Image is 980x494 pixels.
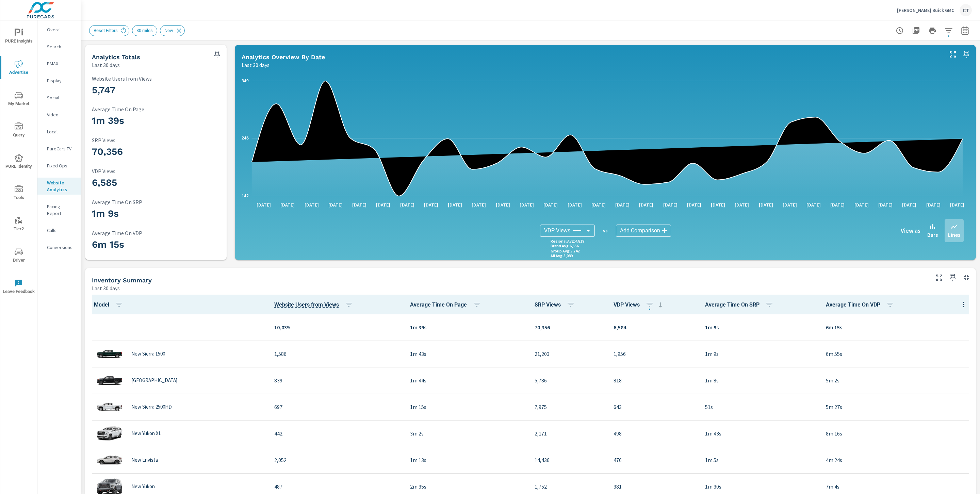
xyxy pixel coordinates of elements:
[37,144,81,154] div: PureCars TV
[682,201,706,208] p: [DATE]
[873,201,897,208] p: [DATE]
[443,201,467,208] p: [DATE]
[778,201,802,208] p: [DATE]
[535,403,603,411] p: 7,975
[37,76,81,86] div: Display
[92,146,220,158] h3: 70,356
[958,24,972,37] button: Select Date Range
[47,94,75,101] p: Social
[921,201,945,208] p: [DATE]
[551,249,579,253] p: Group Avg : 5,742
[47,26,75,33] p: Overall
[706,201,730,208] p: [DATE]
[826,350,968,358] p: 6m 55s
[535,350,603,358] p: 21,203
[47,43,75,50] p: Search
[705,403,815,411] p: 51s
[410,301,484,309] span: Average Time On Page
[539,201,562,208] p: [DATE]
[535,429,603,438] p: 2,171
[89,25,129,36] div: Reset Filters
[616,225,671,237] div: Add Comparison
[92,115,220,127] h3: 1m 39s
[467,201,491,208] p: [DATE]
[535,323,603,331] p: 70,356
[705,301,776,309] span: Average Time On SRP
[274,301,356,309] span: Website Users from Views
[47,111,75,118] p: Video
[802,201,826,208] p: [DATE]
[826,403,968,411] p: 5m 27s
[47,77,75,84] p: Display
[274,376,399,384] p: 839
[2,122,35,139] span: Query
[934,272,945,283] button: Make Fullscreen
[89,28,122,33] span: Reset Filters
[37,178,81,195] div: Website Analytics
[826,323,968,331] p: 6m 15s
[276,201,299,208] p: [DATE]
[2,185,35,202] span: Tools
[705,350,815,358] p: 1m 9s
[535,482,603,491] p: 1,752
[274,350,399,358] p: 1,586
[419,201,443,208] p: [DATE]
[242,53,325,61] h5: Analytics Overview By Date
[535,456,603,464] p: 14,436
[92,208,220,219] h3: 1m 9s
[826,376,968,384] p: 5m 2s
[92,84,220,96] h3: 5,747
[92,76,220,82] p: Website Users from Views
[410,350,523,358] p: 1m 43s
[705,429,815,438] p: 1m 43s
[705,376,815,384] p: 1m 8s
[300,201,324,208] p: [DATE]
[92,137,220,143] p: SRP Views
[410,482,523,491] p: 2m 35s
[2,216,35,233] span: Tier2
[826,456,968,464] p: 4m 24s
[92,199,220,205] p: Average Time On SRP
[595,228,616,234] p: vs
[371,201,395,208] p: [DATE]
[535,376,603,384] p: 5,786
[901,227,920,234] h6: View as
[705,456,815,464] p: 1m 5s
[37,201,81,218] div: Pacing Report
[274,482,399,491] p: 487
[131,351,165,357] p: New Sierra 1500
[658,201,682,208] p: [DATE]
[37,42,81,52] div: Search
[37,59,81,69] div: PMAX
[96,450,123,470] img: glamour
[2,154,35,170] span: PURE Identity
[551,239,584,244] p: Regional Avg : 4,819
[92,277,152,284] h5: Inventory Summary
[614,350,694,358] p: 1,956
[614,376,694,384] p: 818
[410,323,523,331] p: 1m 39s
[927,231,938,239] p: Bars
[826,429,968,438] p: 8m 16s
[614,429,694,438] p: 498
[131,430,161,437] p: New Yukon XL
[535,301,577,309] span: SRP Views
[131,377,177,383] p: [GEOGRAPHIC_DATA]
[347,201,371,208] p: [DATE]
[131,457,158,463] p: New Envista
[37,161,81,171] div: Fixed Ops
[37,242,81,252] div: Conversions
[961,272,972,283] button: Minimize Widget
[92,106,220,112] p: Average Time On Page
[47,244,75,251] p: Conversions
[47,128,75,135] p: Local
[0,20,37,302] div: nav menu
[252,201,276,208] p: [DATE]
[92,230,220,236] p: Average Time On VDP
[563,201,587,208] p: [DATE]
[47,203,75,217] p: Pacing Report
[410,456,523,464] p: 1m 13s
[274,403,399,411] p: 697
[92,53,140,61] h5: Analytics Totals
[132,28,157,33] span: 30 miles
